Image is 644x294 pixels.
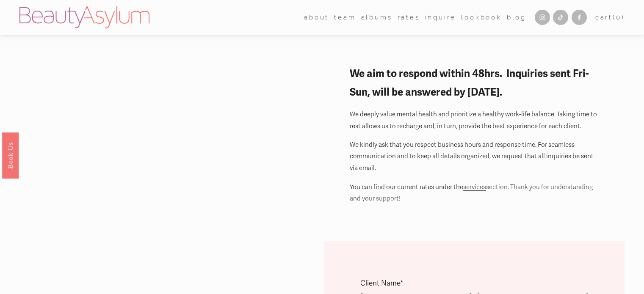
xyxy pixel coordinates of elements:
[350,109,599,132] p: We deeply value mental health and prioritize a healthy work-life balance. Taking time to rest all...
[553,10,568,25] a: TikTok
[304,12,329,23] span: about
[350,67,589,99] strong: We aim to respond within 48hrs. Inquiries sent Fri-Sun, will be answered by [DATE].
[463,183,486,191] a: services
[2,132,19,178] a: Book Us
[334,11,356,24] a: folder dropdown
[350,181,599,205] p: You can find our current rates under the
[19,6,149,28] img: Beauty Asylum | Bridal Hair &amp; Makeup Charlotte &amp; Atlanta
[398,11,420,24] a: Rates
[425,11,456,24] a: Inquire
[350,139,599,174] p: We kindly ask that you respect business hours and response time. For seamless communication and t...
[361,11,392,24] a: albums
[334,12,356,23] span: team
[461,11,501,24] a: Lookbook
[613,14,625,21] span: ( )
[572,10,587,25] a: Facebook
[535,10,550,25] a: Instagram
[360,277,404,290] legend: Client Name
[595,12,625,23] a: 0 items in cart
[304,11,329,24] a: folder dropdown
[616,14,622,21] span: 0
[507,11,526,24] a: Blog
